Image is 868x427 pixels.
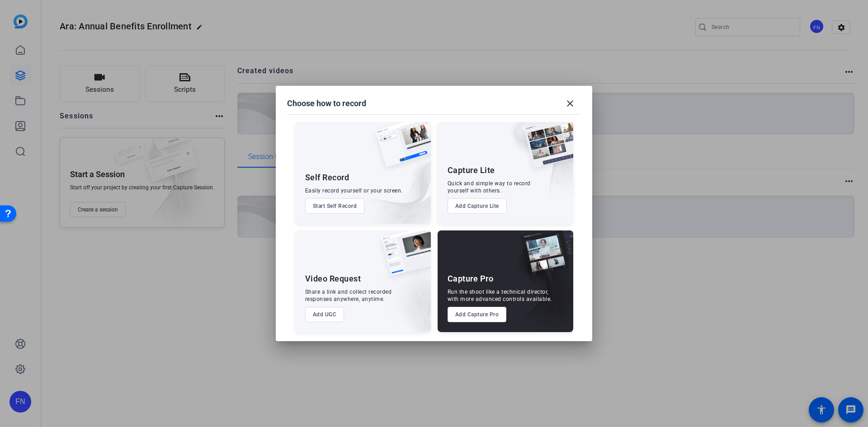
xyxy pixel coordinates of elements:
[305,187,403,194] div: Easily record yourself or your screen.
[305,288,392,303] div: Share a link and collect recorded responses anywhere, anytime.
[448,180,531,194] div: Quick and simple way to record yourself with others.
[448,198,507,214] button: Add Capture Lite
[492,122,573,212] img: embarkstudio-capture-lite.png
[565,98,576,109] mat-icon: close
[305,307,344,322] button: Add UGC
[448,288,552,303] div: Run the shoot like a technical director, with more advanced controls available.
[517,122,573,177] img: capture-lite.png
[448,273,494,284] div: Capture Pro
[448,307,507,322] button: Add Capture Pro
[305,198,365,214] button: Start Self Record
[368,122,431,176] img: self-record.png
[305,273,361,284] div: Video Request
[448,165,495,176] div: Capture Lite
[305,172,349,183] div: Self Record
[375,230,431,285] img: ugc-content.png
[287,98,366,109] h1: Choose how to record
[514,230,573,286] img: capture-pro.png
[506,242,573,332] img: embarkstudio-capture-pro.png
[378,258,431,332] img: embarkstudio-ugc-content.png
[352,141,431,224] img: embarkstudio-self-record.png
